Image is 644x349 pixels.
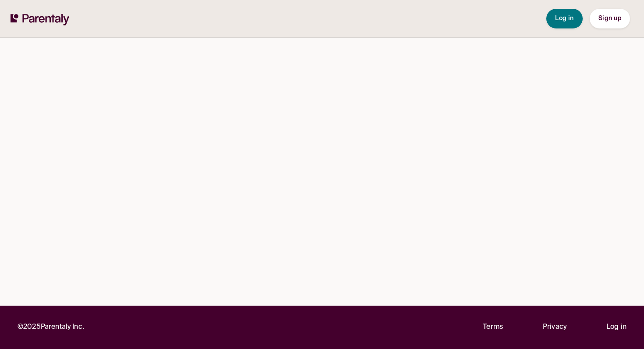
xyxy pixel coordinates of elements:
[18,321,84,333] p: © 2025 Parentaly Inc.
[606,321,626,333] a: Log in
[483,321,503,333] a: Terms
[546,9,583,28] button: Log in
[598,15,621,21] span: Sign up
[590,9,630,28] button: Sign up
[543,321,566,333] a: Privacy
[555,15,574,21] span: Log in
